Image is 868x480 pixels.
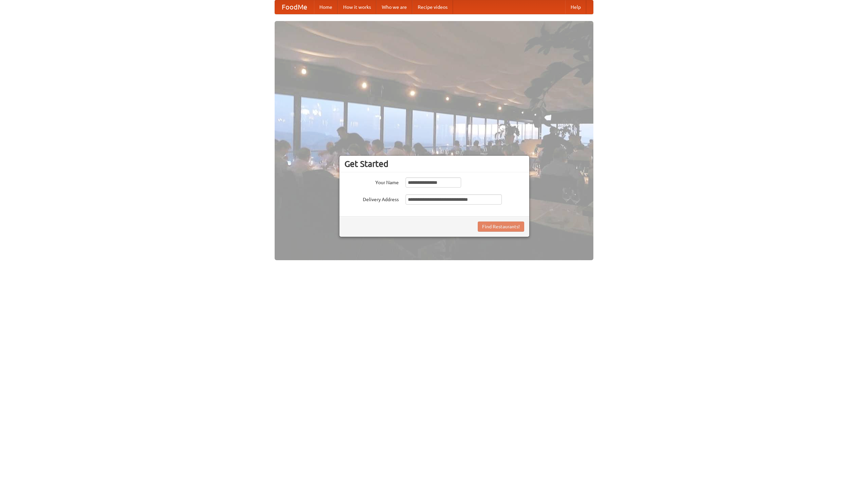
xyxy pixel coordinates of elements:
a: Home [314,0,338,14]
button: Find Restaurants! [478,222,524,232]
label: Your Name [344,177,399,186]
a: FoodMe [275,0,314,14]
label: Delivery Address [344,194,399,203]
a: Help [565,0,586,14]
a: Recipe videos [412,0,453,14]
a: How it works [338,0,376,14]
h3: Get Started [344,159,524,169]
a: Who we are [376,0,412,14]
